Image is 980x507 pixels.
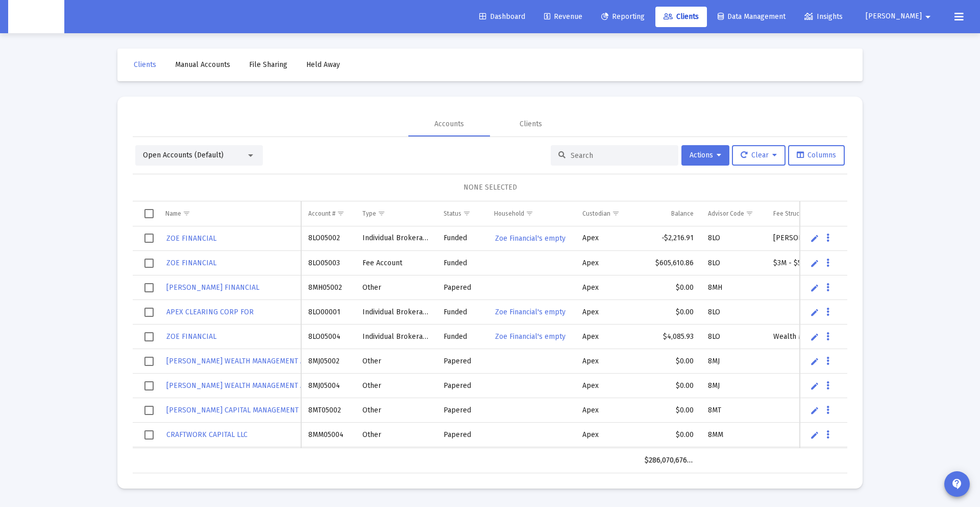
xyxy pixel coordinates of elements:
[664,12,699,21] span: Clients
[301,325,355,349] td: 8LO05004
[690,151,721,159] span: Actions
[575,325,638,349] td: Apex
[681,145,729,166] button: Actions
[766,201,874,226] td: Column Fee Structure(s)
[732,145,786,166] button: Clear
[708,210,744,218] div: Advisor Code
[126,55,164,75] a: Clients
[701,251,766,275] td: 8LO
[741,151,777,159] span: Clear
[249,60,287,69] span: File Sharing
[133,201,847,473] div: Data grid
[144,209,154,218] div: Select all
[362,210,376,218] div: Type
[301,201,355,226] td: Column Account #
[701,423,766,447] td: 8MM
[866,12,922,21] span: [PERSON_NAME]
[166,234,216,243] span: ZOE FINANCIAL
[471,7,533,27] a: Dashboard
[922,7,934,27] mat-icon: arrow_drop_down
[444,283,480,293] div: Papered
[167,55,238,75] a: Manual Accounts
[810,234,819,243] a: Edit
[810,308,819,317] a: Edit
[638,349,701,374] td: $0.00
[355,349,436,374] td: Other
[495,332,566,341] span: Zoe Financial's empty
[355,374,436,398] td: Other
[301,398,355,423] td: 8MT05002
[494,305,567,319] a: Zoe Financial's empty
[494,231,567,246] a: Zoe Financial's empty
[571,151,671,160] input: Search
[638,398,701,423] td: $0.00
[575,251,638,275] td: Apex
[301,251,355,275] td: 8LO05003
[143,151,224,159] span: Open Accounts (Default)
[298,55,348,75] a: Held Away
[308,210,335,218] div: Account #
[718,12,786,21] span: Data Management
[766,251,874,275] td: $3M - $5M: 0.90%
[520,119,542,129] div: Clients
[638,201,701,226] td: Column Balance
[141,182,839,193] div: NONE SELECTED
[544,12,582,21] span: Revenue
[701,398,766,423] td: 8MT
[166,308,254,316] span: APEX CLEARING CORP FOR
[355,447,436,472] td: Other
[804,12,843,21] span: Insights
[575,447,638,472] td: Apex
[144,357,154,366] div: Select row
[582,210,610,218] div: Custodian
[434,119,464,129] div: Accounts
[575,374,638,398] td: Apex
[444,307,480,317] div: Funded
[16,7,57,27] img: Dashboard
[165,231,217,246] a: ZOE FINANCIAL
[134,60,156,69] span: Clients
[575,201,638,226] td: Column Custodian
[810,259,819,268] a: Edit
[645,455,694,466] div: $286,070,676.83
[444,210,461,218] div: Status
[495,308,566,316] span: Zoe Financial's empty
[165,256,217,270] a: ZOE FINANCIAL
[444,332,480,342] div: Funded
[355,201,436,226] td: Column Type
[796,7,851,27] a: Insights
[165,354,315,368] a: [PERSON_NAME] WEALTH MANAGEMENT AND
[144,283,154,292] div: Select row
[444,381,480,391] div: Papered
[701,349,766,374] td: 8MJ
[701,325,766,349] td: 8LO
[951,478,963,490] mat-icon: contact_support
[166,283,259,292] span: [PERSON_NAME] FINANCIAL
[638,275,701,300] td: $0.00
[241,55,296,75] a: File Sharing
[638,325,701,349] td: $4,085.93
[494,329,567,344] a: Zoe Financial's empty
[444,356,480,366] div: Papered
[175,60,230,69] span: Manual Accounts
[495,234,566,243] span: Zoe Financial's empty
[638,447,701,472] td: $0.00
[165,329,217,344] a: ZOE FINANCIAL
[638,423,701,447] td: $0.00
[773,210,818,218] div: Fee Structure(s)
[746,210,753,217] span: Show filter options for column 'Advisor Code'
[612,210,620,217] span: Show filter options for column 'Custodian'
[810,430,819,440] a: Edit
[444,405,480,416] div: Papered
[810,283,819,292] a: Edit
[166,357,314,365] span: [PERSON_NAME] WEALTH MANAGEMENT AND
[165,280,260,295] a: [PERSON_NAME] FINANCIAL
[166,259,216,267] span: ZOE FINANCIAL
[165,403,300,418] a: [PERSON_NAME] CAPITAL MANAGEMENT
[536,7,591,27] a: Revenue
[144,430,154,440] div: Select row
[810,381,819,390] a: Edit
[301,374,355,398] td: 8MJ05004
[355,275,436,300] td: Other
[144,381,154,390] div: Select row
